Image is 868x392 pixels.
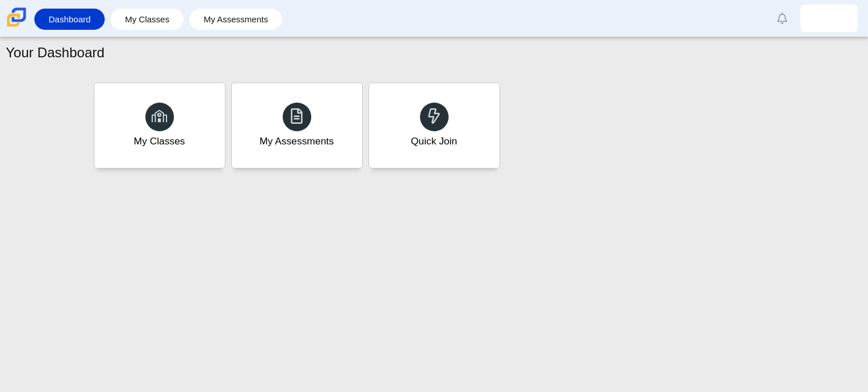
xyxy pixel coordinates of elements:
div: My Assessments [260,134,334,148]
img: Carmen School of Science & Technology [5,5,29,29]
img: jesus.valdivia.RhEVbf [820,9,838,28]
h1: Your Dashboard [6,43,105,62]
a: Carmen School of Science & Technology [5,21,29,31]
a: Alerts [770,6,795,31]
a: jesus.valdivia.RhEVbf [800,5,858,32]
a: My Assessments [195,9,277,30]
a: My Assessments [231,83,363,168]
div: Quick Join [411,134,457,148]
a: My Classes [116,9,178,30]
a: Dashboard [40,9,99,30]
a: My Classes [94,83,225,168]
div: My Classes [134,134,185,148]
a: Quick Join [368,83,500,168]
